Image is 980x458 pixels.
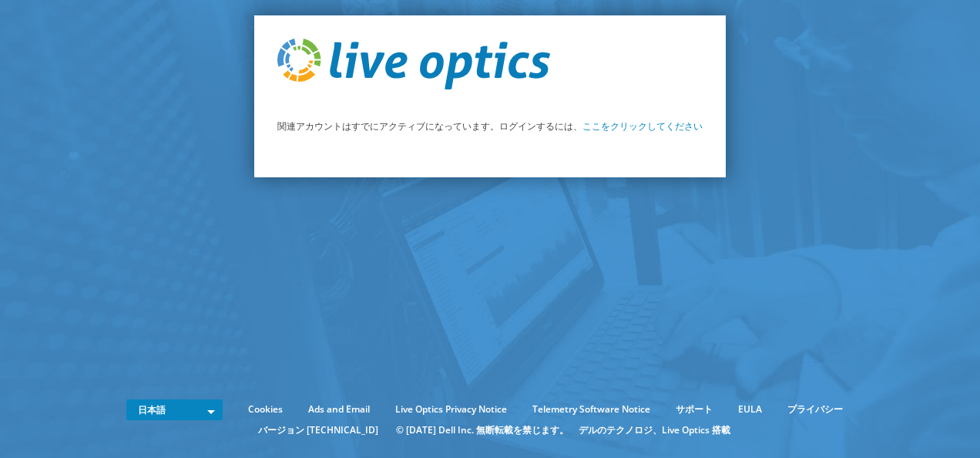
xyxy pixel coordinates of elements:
a: Telemetry Software Notice [521,401,662,418]
a: ここをクリックしてください [582,120,703,133]
a: Live Optics Privacy Notice [384,401,519,418]
li: バージョン [TECHNICAL_ID] [250,422,386,439]
li: デルのテクノロジ、Live Optics 搭載 [579,422,730,439]
li: © [DATE] Dell Inc. 無断転載を禁じます。 [388,422,576,439]
a: Ads and Email [297,401,381,418]
p: 関連アカウントはすでにアクティブになっています。ログインするには、 [277,118,703,135]
a: サポート [664,401,724,418]
img: live_optics_svg.svg [277,39,550,89]
a: EULA [727,401,774,418]
a: Cookies [237,401,294,418]
a: プライバシー [776,401,854,418]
